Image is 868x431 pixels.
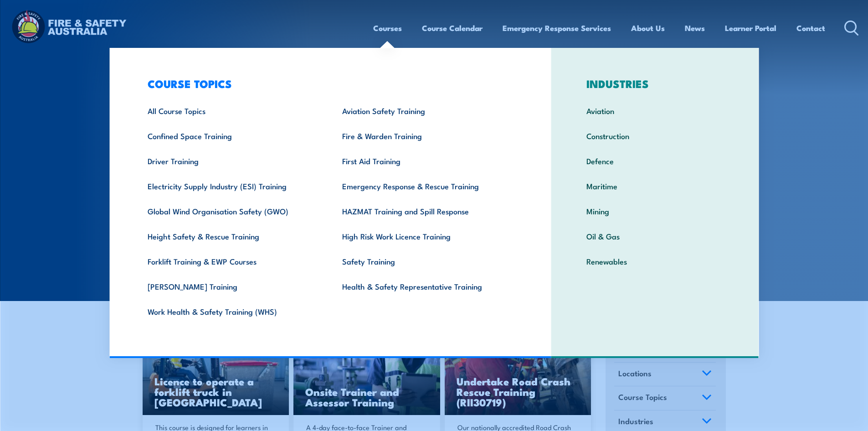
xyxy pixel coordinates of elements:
[328,223,523,249] a: High Risk Work Licence Training
[134,274,328,299] a: [PERSON_NAME] Training
[445,333,591,415] a: Undertake Road Crash Rescue Training (RII30719)
[293,333,440,415] a: Onsite Trainer and Assessor Training
[572,77,738,90] h3: INDUSTRIES
[134,198,328,223] a: Global Wind Organisation Safety (GWO)
[618,367,652,379] span: Locations
[572,223,738,249] a: Oil & Gas
[134,77,523,90] h3: COURSE TOPICS
[572,249,738,274] a: Renewables
[725,16,776,40] a: Learner Portal
[457,376,580,407] h3: Undertake Road Crash Rescue Training (RII30719)
[293,333,440,415] img: Safety For Leaders
[422,16,483,40] a: Course Calendar
[572,98,738,123] a: Aviation
[134,223,328,249] a: Height Safety & Rescue Training
[134,148,328,173] a: Driver Training
[328,198,523,223] a: HAZMAT Training and Spill Response
[618,415,653,427] span: Industries
[618,391,667,403] span: Course Topics
[328,173,523,198] a: Emergency Response & Rescue Training
[631,16,665,40] a: About Us
[328,123,523,148] a: Fire & Warden Training
[134,173,328,198] a: Electricity Supply Industry (ESI) Training
[143,333,289,415] img: Licence to operate a forklift truck Training
[614,386,716,410] a: Course Topics
[328,249,523,274] a: Safety Training
[328,98,523,123] a: Aviation Safety Training
[796,16,825,40] a: Contact
[134,299,328,324] a: Work Health & Safety Training (WHS)
[328,148,523,173] a: First Aid Training
[154,376,277,407] h3: Licence to operate a forklift truck in [GEOGRAPHIC_DATA]
[305,386,428,407] h3: Onsite Trainer and Assessor Training
[143,333,289,415] a: Licence to operate a forklift truck in [GEOGRAPHIC_DATA]
[134,98,328,123] a: All Course Topics
[614,363,716,386] a: Locations
[445,333,591,415] img: Road Crash Rescue Training
[503,16,611,40] a: Emergency Response Services
[134,123,328,148] a: Confined Space Training
[328,274,523,299] a: Health & Safety Representative Training
[685,16,705,40] a: News
[572,198,738,223] a: Mining
[572,123,738,148] a: Construction
[134,249,328,274] a: Forklift Training & EWP Courses
[373,16,402,40] a: Courses
[572,173,738,198] a: Maritime
[572,148,738,173] a: Defence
